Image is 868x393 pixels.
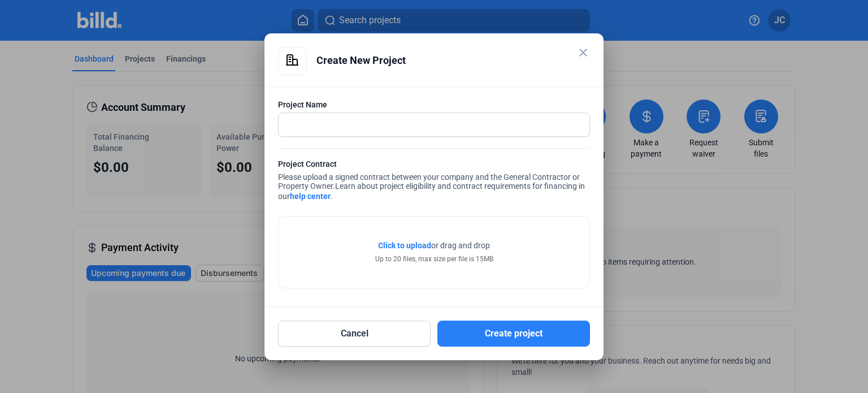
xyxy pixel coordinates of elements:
button: Cancel [278,321,431,347]
div: Project Name [278,99,590,110]
span: or drag and drop [431,240,490,251]
div: Project Contract [278,158,590,172]
a: help center [290,192,331,201]
div: Create New Project [316,47,590,74]
mat-icon: close [576,46,590,59]
button: Create project [437,321,590,347]
div: Please upload a signed contract between your company and the General Contractor or Property Owner. [278,158,590,205]
span: Click to upload [378,241,431,250]
span: Learn about project eligibility and contract requirements for financing in our . [278,182,585,201]
div: Up to 20 files, max size per file is 15MB [375,254,493,264]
